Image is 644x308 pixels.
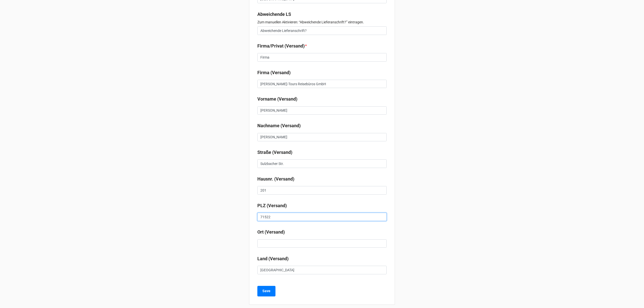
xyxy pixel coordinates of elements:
label: Ort (Versand) [257,229,285,236]
label: Firma (Versand) [257,69,291,76]
button: Save [257,286,275,296]
label: Hausnr. (Versand) [257,175,294,183]
label: Straße (Versand) [257,149,292,156]
label: PLZ (Versand) [257,202,287,209]
b: Save [262,288,270,294]
label: Abweichende LS [257,11,291,18]
label: Nachname (Versand) [257,122,301,129]
label: Firma/Privat (Versand) [257,42,305,50]
p: Zum manuellen Aktivieren: “Abweichende Lieferanschrift?” eintragen. [257,20,387,25]
label: Vorname (Versand) [257,96,297,103]
label: Land (Versand) [257,255,289,262]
